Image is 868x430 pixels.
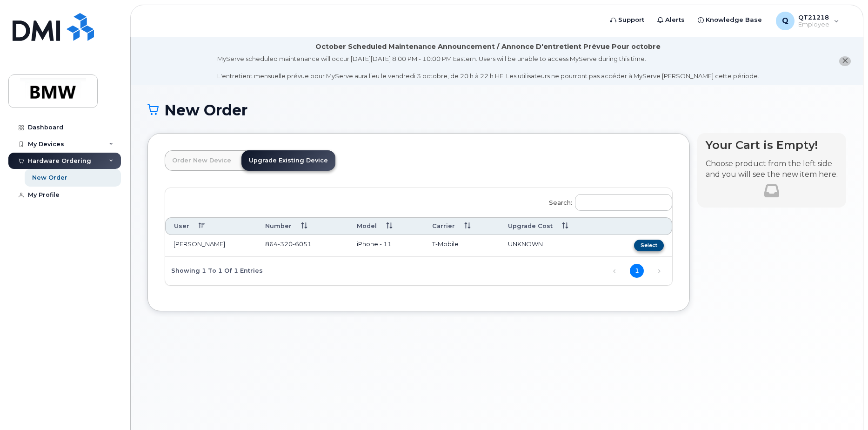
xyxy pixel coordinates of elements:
label: Search: [543,188,672,214]
td: iPhone - 11 [348,235,424,256]
td: [PERSON_NAME] [165,235,257,256]
iframe: Messenger Launcher [828,390,861,423]
span: 6051 [293,240,312,248]
div: October Scheduled Maintenance Announcement / Annonce D'entretient Prévue Pour octobre [315,42,661,52]
a: Order New Device [165,150,239,171]
th: Upgrade Cost: activate to sort column ascending [500,217,606,235]
a: Upgrade Existing Device [241,150,335,171]
div: Showing 1 to 1 of 1 entries [165,262,263,278]
a: Next [652,264,666,278]
span: 864 [265,240,312,248]
th: Model: activate to sort column ascending [348,217,424,235]
input: Search: [575,194,672,211]
th: Carrier: activate to sort column ascending [424,217,500,235]
div: MyServe scheduled maintenance will occur [DATE][DATE] 8:00 PM - 10:00 PM Eastern. Users will be u... [217,54,759,81]
span: UNKNOWN [508,240,543,248]
button: close notification [839,56,851,66]
h1: New Order [147,102,846,118]
a: Previous [608,264,621,278]
td: T-Mobile [424,235,500,256]
button: Select [634,240,664,251]
a: 1 [630,264,644,278]
p: Choose product from the left side and you will see the new item here. [706,159,838,180]
span: 320 [278,240,293,248]
th: User: activate to sort column descending [165,217,257,235]
th: Number: activate to sort column ascending [257,217,348,235]
h4: Your Cart is Empty! [706,139,838,151]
